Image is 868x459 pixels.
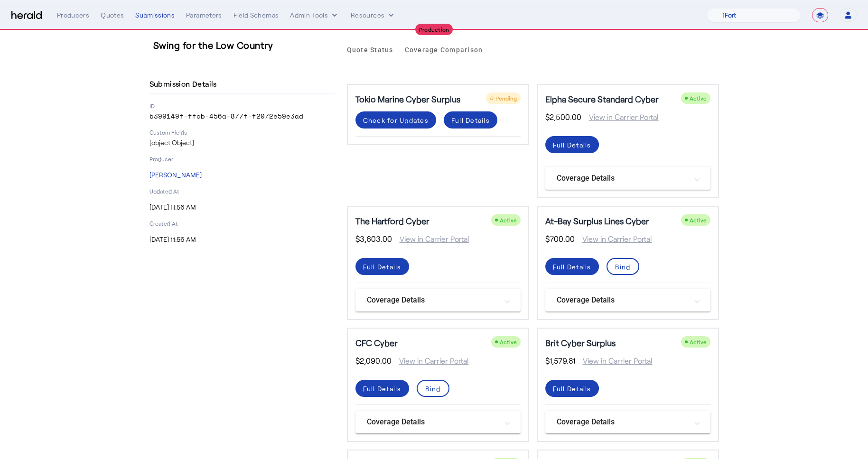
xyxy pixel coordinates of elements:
span: Active [690,217,707,223]
mat-panel-title: Coverage Details [367,294,498,306]
p: ID [149,102,336,110]
p: [object Object] [149,138,336,147]
p: Producer [149,155,336,163]
span: Active [500,217,517,223]
div: Check for Updates [363,115,429,125]
a: Coverage Comparison [405,38,483,61]
span: View in Carrier Portal [575,355,653,367]
mat-panel-title: Coverage Details [557,416,688,428]
h5: CFC Cyber [355,336,398,349]
span: $1,579.81 [545,355,575,367]
a: Quote Status [347,38,393,61]
span: View in Carrier Portal [392,355,469,367]
div: Producers [57,10,89,20]
mat-expansion-panel-header: Coverage Details [545,411,710,433]
mat-expansion-panel-header: Coverage Details [545,167,710,190]
span: Pending [495,95,517,101]
div: Full Details [553,384,591,394]
img: Herald Logo [11,11,42,20]
div: Bind [615,262,631,272]
p: [DATE] 11:56 AM [149,235,336,244]
p: Custom Fields [149,129,336,136]
div: Parameters [186,10,222,20]
span: Active [500,339,517,345]
div: Submissions [135,10,175,20]
div: Full Details [451,115,490,125]
span: Active [690,339,707,345]
div: Full Details [553,140,591,150]
button: internal dropdown menu [290,10,339,20]
h4: Submission Details [149,78,221,90]
span: View in Carrier Portal [575,233,652,245]
button: Resources dropdown menu [351,10,396,20]
h5: At-Bay Surplus Lines Cyber [545,214,649,228]
div: Full Details [363,384,401,394]
button: Bind [607,258,639,275]
mat-panel-title: Coverage Details [557,294,688,306]
h5: The Hartford Cyber [355,214,429,228]
div: Full Details [363,262,401,272]
mat-expansion-panel-header: Coverage Details [355,289,521,312]
p: Created At [149,220,336,227]
h5: Tokio Marine Cyber Surplus [355,92,460,106]
button: Full Details [545,258,599,275]
span: View in Carrier Portal [392,233,469,245]
button: Bind [417,380,449,397]
mat-expansion-panel-header: Coverage Details [545,289,710,312]
span: Coverage Comparison [405,46,483,53]
mat-panel-title: Coverage Details [367,416,498,428]
span: Active [690,95,707,101]
button: Full Details [355,380,409,397]
h5: Brit Cyber Surplus [545,336,616,349]
span: Quote Status [347,46,393,53]
div: Full Details [553,262,591,272]
span: $3,603.00 [355,233,392,245]
button: Full Details [444,111,497,129]
mat-panel-title: Coverage Details [557,173,688,184]
p: b399149f-ffcb-456a-877f-f2072e59e3ad [149,111,336,121]
h3: Swing for the Low Country [153,38,339,52]
button: Check for Updates [355,111,436,129]
p: [DATE] 11:56 AM [149,202,336,212]
span: View in Carrier Portal [581,111,659,123]
div: Field Schemas [233,10,279,20]
p: [PERSON_NAME] [149,170,336,180]
p: Updated At [149,187,336,195]
span: $2,090.00 [355,355,392,367]
span: $2,500.00 [545,111,581,123]
div: Production [415,24,453,35]
button: Full Details [545,136,599,153]
div: Quotes [101,10,124,20]
button: Full Details [545,380,599,397]
span: $700.00 [545,233,575,245]
h5: Elpha Secure Standard Cyber [545,92,659,106]
mat-expansion-panel-header: Coverage Details [355,411,521,433]
button: Full Details [355,258,409,275]
div: Bind [425,384,441,394]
